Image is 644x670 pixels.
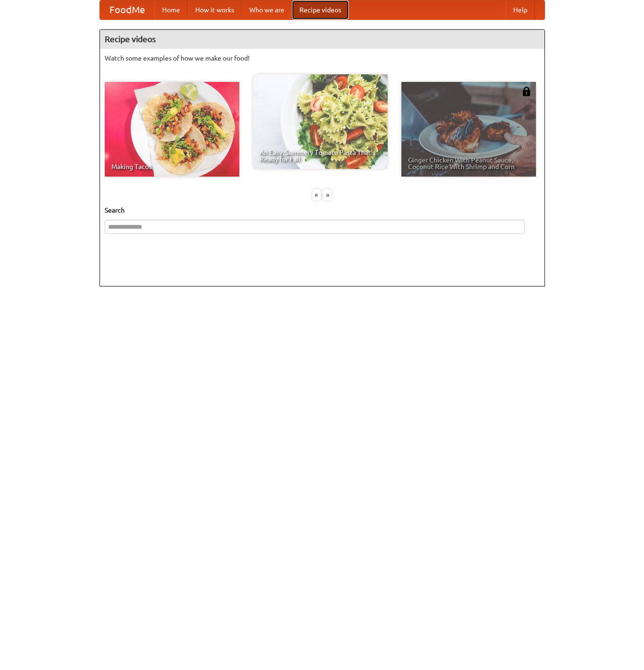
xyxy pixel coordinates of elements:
a: Making Tacos [105,82,239,177]
a: How it works [188,0,242,19]
span: An Easy, Summery Tomato Pasta That's Ready for Fall [260,149,381,162]
span: Making Tacos [111,163,233,170]
a: Help [506,0,535,19]
a: FoodMe [100,0,154,19]
div: « [312,189,321,201]
a: Who we are [242,0,292,19]
h5: Search [105,205,540,215]
p: Watch some examples of how we make our food! [105,54,540,63]
div: » [323,189,332,201]
a: An Easy, Summery Tomato Pasta That's Ready for Fall [253,74,388,169]
a: Home [154,0,188,19]
h4: Recipe videos [100,30,544,49]
img: 483408.png [522,87,531,96]
a: Recipe videos [292,0,349,19]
